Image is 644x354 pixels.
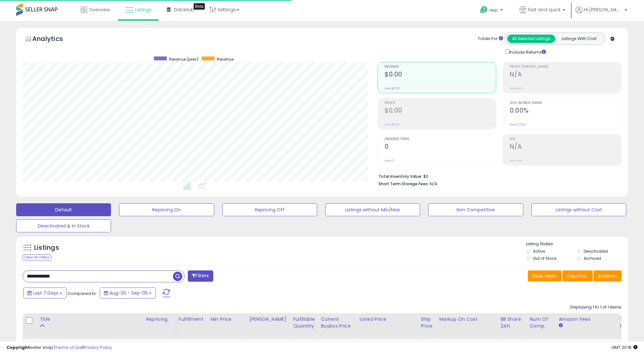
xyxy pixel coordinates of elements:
button: Last 7 Days [23,288,66,298]
small: Prev: $0.00 [385,86,400,90]
button: Columns [562,270,593,281]
li: $0 [378,172,617,180]
label: Archived [584,256,601,261]
h5: Analytics [32,34,75,45]
span: Hi [PERSON_NAME] [584,6,623,13]
a: Privacy Policy [84,344,112,350]
div: [PERSON_NAME] [249,316,287,323]
div: Displaying 1 to 1 of 1 items [570,304,621,310]
div: Ship Price [421,316,434,329]
span: Profit [PERSON_NAME] [510,65,621,69]
small: Prev: 0.00% [510,123,525,126]
small: Amazon Fees. [558,323,562,329]
p: Listing States: [526,241,628,247]
label: Out of Stock [533,256,557,261]
span: Compared to: [67,290,97,297]
div: Include Returns [500,48,554,56]
span: Columns [567,273,587,279]
div: Min Price [210,316,244,323]
h2: 0.00% [510,107,621,116]
button: Default [16,203,111,216]
i: Get Help [480,6,488,14]
button: Filters [188,270,213,282]
button: Deactivated & In Stock [16,219,111,232]
span: Ordered Items [385,137,496,141]
div: BB Share 24h. [500,316,524,329]
span: Revenue (prev) [169,56,198,62]
div: Listed Price [359,316,415,323]
div: Fulfillable Quantity [293,316,315,329]
label: Deactivated [584,248,608,254]
b: Short Term Storage Fees: [378,181,429,187]
div: seller snap | | [6,345,112,351]
span: N/A [430,181,438,187]
button: Listings without Cost [531,203,626,216]
button: Listings With Cost [555,35,603,43]
span: Listings [135,6,152,13]
span: fast and quick [528,6,561,13]
span: Profit [385,101,496,105]
div: Current Buybox Price [321,316,354,329]
th: The percentage added to the cost of goods (COGS) that forms the calculator for Min & Max prices. [437,313,498,339]
small: Prev: N/A [510,159,522,163]
div: Clear All Filters [23,254,51,260]
button: All Selected Listings [507,35,555,43]
button: Listings without Min/Max [325,203,420,216]
b: Total Inventory Value: [378,174,422,179]
h5: Listings [34,243,59,252]
span: 2025-09-13 20:18 GMT [611,344,638,350]
button: Non Competitive [428,203,523,216]
span: Avg. Buybox Share [510,101,621,105]
span: Overview [89,6,110,13]
a: Hi [PERSON_NAME] [576,6,627,21]
span: Help [489,7,498,13]
span: Revenue [385,65,496,69]
h2: N/A [510,71,621,79]
button: Actions [594,270,621,281]
strong: Copyright [6,344,30,350]
div: Num of Comp. [529,316,553,329]
button: Repricing Off [222,203,317,216]
div: Totals For [478,36,503,42]
h2: 0 [385,143,496,152]
div: Amazon Fees [558,316,614,323]
small: Prev: $0.00 [385,123,400,126]
div: Fulfillment [179,316,205,323]
button: Save View [528,270,561,281]
small: Prev: 0 [385,159,394,163]
button: Repricing On [119,203,214,216]
span: Last 7 Days [33,290,58,296]
h2: $0.00 [385,71,496,79]
div: Markup on Cost [439,316,495,323]
a: Help [475,1,509,21]
span: Revenue [217,56,234,62]
a: Terms of Use [55,344,83,350]
label: Active [533,248,545,254]
div: Total Rev. [620,316,643,329]
h2: $0.00 [385,107,496,116]
span: ROI [510,137,621,141]
h2: N/A [510,143,621,152]
small: Prev: N/A [510,86,522,90]
div: Repricing [146,316,173,323]
button: Aug-30 - Sep-05 [100,288,156,298]
div: Title [40,316,140,323]
div: Tooltip anchor [194,3,205,10]
span: DataHub [174,6,194,13]
span: Aug-30 - Sep-05 [109,290,148,296]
